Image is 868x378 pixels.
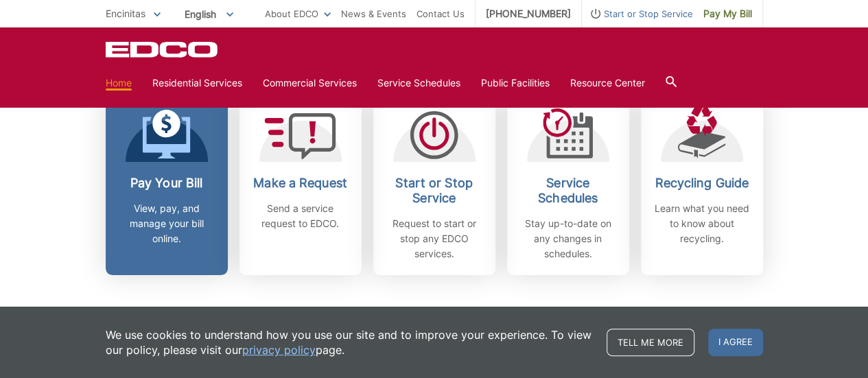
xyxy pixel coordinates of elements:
h2: Recycling Guide [651,176,753,191]
a: Tell me more [607,329,694,356]
a: Service Schedules Stay up-to-date on any changes in schedules. [507,93,629,275]
a: Public Facilities [481,75,550,91]
a: Residential Services [152,75,242,91]
p: We use cookies to understand how you use our site and to improve your experience. To view our pol... [106,327,593,357]
h2: Service Schedules [517,176,619,206]
a: Make a Request Send a service request to EDCO. [239,93,362,275]
a: Recycling Guide Learn what you need to know about recycling. [641,93,763,275]
p: Request to start or stop any EDCO services. [384,216,485,261]
a: privacy policy [242,342,316,357]
span: I agree [708,329,763,356]
p: Stay up-to-date on any changes in schedules. [517,216,619,261]
p: Send a service request to EDCO. [250,201,351,231]
p: View, pay, and manage your bill online. [116,201,218,246]
a: Pay Your Bill View, pay, and manage your bill online. [106,93,228,275]
span: Encinitas [106,8,145,19]
h2: Pay Your Bill [116,176,218,191]
span: Pay My Bill [703,6,752,21]
h2: Make a Request [250,176,351,191]
span: English [174,3,244,25]
a: Service Schedules [377,75,460,91]
a: Contact Us [417,6,465,21]
a: News & Events [341,6,406,21]
h2: Start or Stop Service [384,176,485,206]
a: Commercial Services [263,75,357,91]
p: Learn what you need to know about recycling. [651,201,753,246]
a: EDCD logo. Return to the homepage. [106,41,220,58]
a: Resource Center [570,75,645,91]
a: About EDCO [265,6,331,21]
a: Home [106,75,132,91]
